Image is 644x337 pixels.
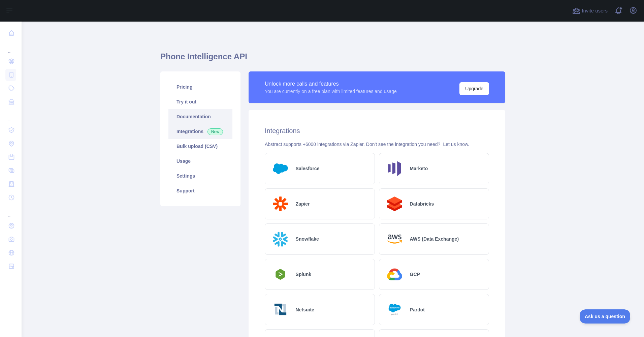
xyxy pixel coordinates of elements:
[265,126,489,135] h2: Integrations
[270,194,290,214] img: Logo
[385,159,405,179] img: Logo
[5,40,16,54] div: ...
[410,271,420,278] h2: GCP
[410,165,428,172] h2: Marketo
[580,309,631,324] iframe: Toggle Customer Support
[168,183,232,198] a: Support
[410,201,434,207] h2: Databricks
[270,267,290,282] img: Logo
[582,7,608,15] span: Invite users
[571,5,609,16] button: Invite users
[443,141,469,148] button: Let us know.
[385,229,405,249] img: Logo
[168,80,232,94] a: Pricing
[270,229,290,249] img: Logo
[265,88,397,95] div: You are currently on a free plan with limited features and usage
[5,109,16,123] div: ...
[296,271,312,278] h2: Splunk
[168,109,232,124] a: Documentation
[296,201,310,207] h2: Zapier
[265,80,397,88] div: Unlock more calls and features
[168,124,232,139] a: Integrations New
[459,82,489,95] button: Upgrade
[385,300,405,319] img: Logo
[296,306,314,313] h2: Netsuite
[296,236,319,242] h2: Snowflake
[385,265,405,284] img: Logo
[5,205,16,218] div: ...
[265,141,489,148] div: Abstract supports +6000 integrations via Zapier. Don't see the integration you need?
[160,51,505,67] h1: Phone Intelligence API
[410,306,425,313] h2: Pardot
[168,94,232,109] a: Try it out
[410,236,459,242] h2: AWS (Data Exchange)
[296,165,320,172] h2: Salesforce
[168,154,232,168] a: Usage
[207,128,223,135] span: New
[168,168,232,183] a: Settings
[168,139,232,154] a: Bulk upload (CSV)
[270,300,290,319] img: Logo
[270,159,290,179] img: Logo
[385,194,405,214] img: Logo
